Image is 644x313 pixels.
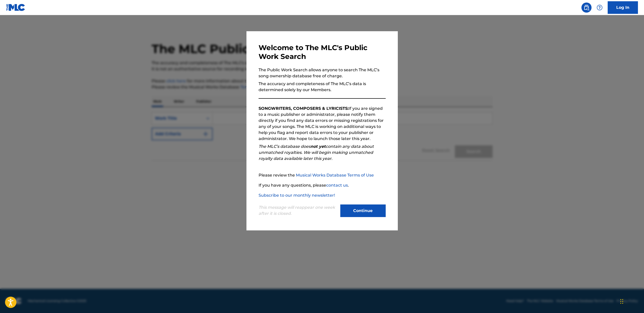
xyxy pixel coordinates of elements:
[581,3,592,13] a: Public Search
[608,1,638,14] a: Log In
[259,81,386,93] p: The accuracy and completeness of The MLC’s data is determined solely by our Members.
[6,4,25,11] img: MLC Logo
[259,43,386,61] h3: Welcome to The MLC's Public Work Search
[597,5,603,11] img: help
[259,144,374,161] em: The MLC’s database does contain any data about unmatched royalties. We will begin making unmatche...
[619,289,644,313] iframe: Chat Widget
[595,3,605,13] div: Help
[259,193,335,198] a: Subscribe to our monthly newsletter!
[583,5,590,11] img: search
[259,106,349,111] strong: SONGWRITERS, COMPOSERS & LYRICISTS:
[259,106,386,142] p: If you are signed to a music publisher or administrator, please notify them directly if you find ...
[259,204,337,217] p: This message will reappear one week after it is closed.
[311,144,326,149] strong: not yet
[620,294,623,309] div: Drag
[259,172,386,178] p: Please review the
[259,182,386,188] p: If you have any questions, please .
[259,67,386,79] p: The Public Work Search allows anyone to search The MLC’s song ownership database free of charge.
[326,183,348,188] a: contact us
[340,204,386,217] button: Continue
[296,173,374,178] a: Musical Works Database Terms of Use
